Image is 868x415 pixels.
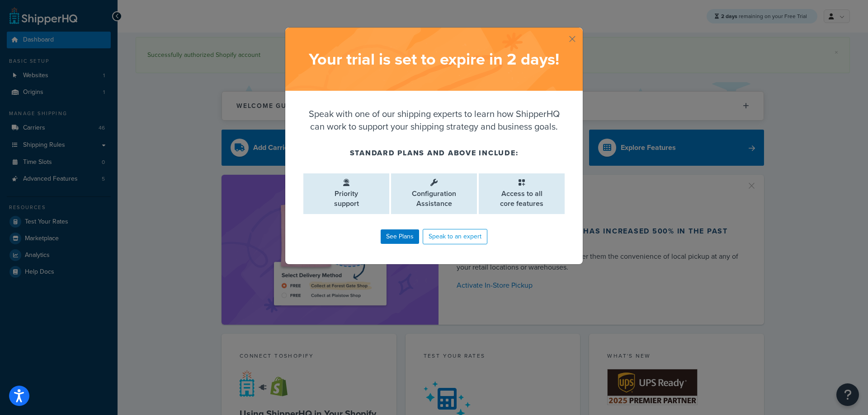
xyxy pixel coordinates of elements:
a: Speak to an expert [423,229,487,244]
a: See Plans [381,229,419,244]
li: Configuration Assistance [391,173,477,214]
li: Access to all core features [479,173,565,214]
h4: Standard plans and above include: [303,148,565,159]
h2: Your trial is set to expire in 2 days ! [294,50,574,68]
li: Priority support [303,173,389,214]
p: Speak with one of our shipping experts to learn how ShipperHQ can work to support your shipping s... [303,107,565,133]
